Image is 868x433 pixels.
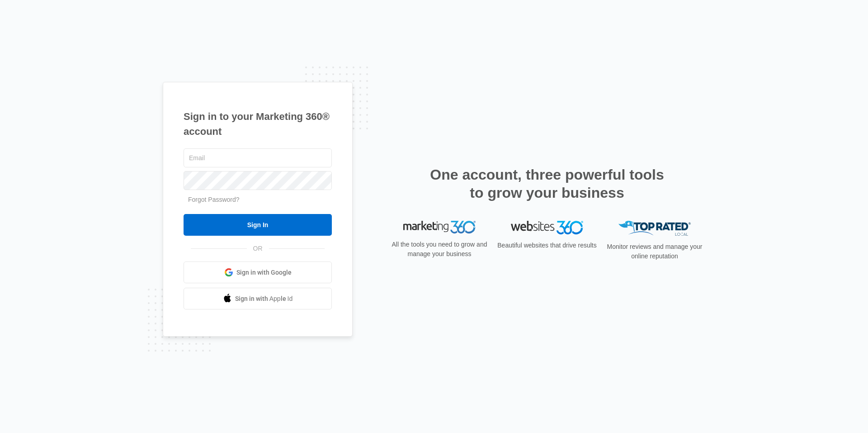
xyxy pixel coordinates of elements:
[235,294,293,304] span: Sign in with Apple Id
[403,221,476,233] img: Marketing 360
[184,288,332,309] a: Sign in with Apple Id
[427,166,667,202] h2: One account, three powerful tools to grow your business
[188,196,240,203] a: Forgot Password?
[184,214,332,236] input: Sign In
[184,148,332,167] input: Email
[511,221,583,234] img: Websites 360
[604,242,705,261] p: Monitor reviews and manage your online reputation
[389,240,490,259] p: All the tools you need to grow and manage your business
[247,244,269,253] span: OR
[618,221,691,236] img: Top Rated Local
[236,268,292,277] span: Sign in with Google
[496,241,598,250] p: Beautiful websites that drive results
[184,109,332,139] h1: Sign in to your Marketing 360® account
[184,262,332,283] a: Sign in with Google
